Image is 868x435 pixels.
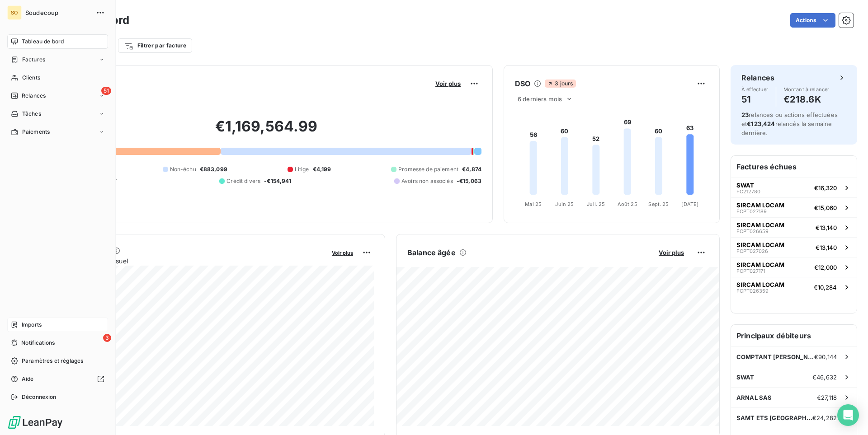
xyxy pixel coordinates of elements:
[103,334,111,342] span: 3
[814,353,837,360] span: €90,144
[681,201,698,207] tspan: [DATE]
[731,277,857,297] button: SIRCAM LOCAMFCPT026359€10,284
[816,244,837,251] span: €13,140
[736,394,772,401] span: ARNAL SAS
[736,281,784,288] span: SIRCAM LOCAM
[22,92,46,100] span: Relances
[747,120,775,127] span: €123,424
[407,247,456,258] h6: Balance âgée
[435,80,461,87] span: Voir plus
[814,204,837,211] span: €15,060
[515,78,530,89] h6: DSO
[736,201,784,209] span: SIRCAM LOCAM
[736,189,760,194] span: FC212780
[518,95,562,103] span: 6 derniers mois
[21,339,55,347] span: Notifications
[313,165,331,173] span: €4,199
[22,375,34,383] span: Aide
[457,177,481,185] span: -€15,063
[22,110,41,118] span: Tâches
[332,250,353,256] span: Voir plus
[741,111,749,118] span: 23
[731,325,857,346] h6: Principaux débiteurs
[398,165,458,173] span: Promesse de paiement
[329,248,356,257] button: Voir plus
[7,415,63,430] img: Logo LeanPay
[736,182,754,189] span: SWAT
[226,177,260,185] span: Crédit divers
[814,184,837,192] span: €16,320
[736,353,814,360] span: COMPTANT [PERSON_NAME]COLEOU
[22,128,50,136] span: Paiements
[22,393,57,401] span: Déconnexion
[812,414,837,421] span: €24,282
[51,256,325,266] span: Chiffre d'affaires mensuel
[783,92,830,107] h4: €218.6K
[101,87,111,95] span: 51
[736,229,769,234] span: FCPT026659
[51,117,481,145] h2: €1,169,564.99
[433,80,463,88] button: Voir plus
[736,241,784,248] span: SIRCAM LOCAM
[736,261,784,268] span: SIRCAM LOCAM
[736,374,755,381] span: SWAT
[25,9,90,16] span: Soudecoup
[736,209,767,214] span: FCPT027189
[656,248,687,257] button: Voir plus
[618,201,637,207] tspan: Août 25
[814,264,837,271] span: €12,000
[170,165,196,173] span: Non-échu
[22,56,45,64] span: Factures
[736,268,765,274] span: FCPT027171
[545,80,576,88] span: 3 jours
[525,201,542,207] tspan: Mai 25
[741,72,774,83] h6: Relances
[401,177,453,185] span: Avoirs non associés
[736,248,768,254] span: FCPT027026
[814,284,837,291] span: €10,284
[22,357,83,365] span: Paramètres et réglages
[22,321,42,329] span: Imports
[555,201,574,207] tspan: Juin 25
[22,37,64,46] span: Tableau de bord
[817,394,837,401] span: €27,118
[731,237,857,257] button: SIRCAM LOCAMFCPT027026€13,140
[22,74,40,82] span: Clients
[7,5,22,20] div: SO
[462,165,481,173] span: €4,874
[731,178,857,197] button: SWATFC212780€16,320
[731,257,857,277] button: SIRCAM LOCAMFCPT027171€12,000
[731,217,857,237] button: SIRCAM LOCAMFCPT026659€13,140
[264,177,291,185] span: -€154,941
[736,414,812,421] span: SAMT ETS [GEOGRAPHIC_DATA]
[736,288,769,294] span: FCPT026359
[741,92,769,107] h4: 51
[783,87,830,92] span: Montant à relancer
[816,224,837,231] span: €13,140
[837,404,859,426] div: Open Intercom Messenger
[200,165,227,173] span: €883,099
[790,13,835,28] button: Actions
[731,197,857,217] button: SIRCAM LOCAMFCPT027189€15,060
[736,221,784,229] span: SIRCAM LOCAM
[295,165,309,173] span: Litige
[587,201,605,207] tspan: Juil. 25
[7,372,108,386] a: Aide
[812,374,837,381] span: €46,632
[731,156,857,178] h6: Factures échues
[741,111,838,136] span: relances ou actions effectuées et relancés la semaine dernière.
[741,87,769,92] span: À effectuer
[659,249,684,256] span: Voir plus
[648,201,669,207] tspan: Sept. 25
[118,38,192,53] button: Filtrer par facture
